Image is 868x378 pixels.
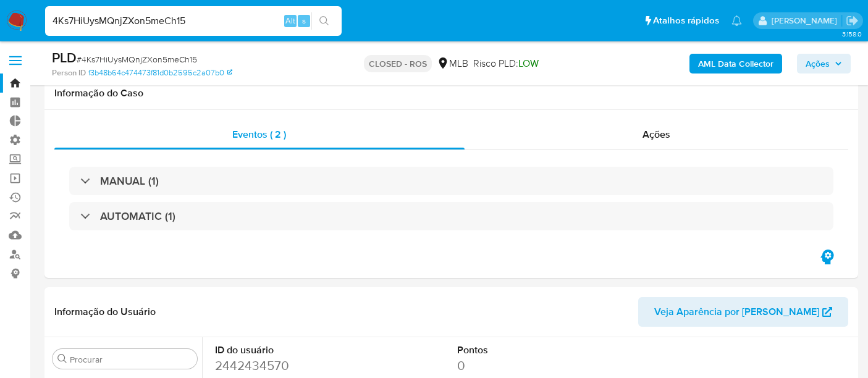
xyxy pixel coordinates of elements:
a: f3b48b64c474473f81d0b2595c2a07b0 [88,67,232,78]
dt: Pontos [457,343,607,357]
a: Sair [846,14,859,27]
span: Ações [643,127,670,141]
h3: MANUAL (1) [100,174,159,188]
button: Veja Aparência por [PERSON_NAME] [638,297,848,327]
h1: Informação do Usuário [54,306,156,318]
b: Person ID [52,67,86,78]
span: # 4Ks7HiUysMQnjZXon5meCh15 [77,53,197,65]
span: Eventos ( 2 ) [232,127,286,141]
dd: 0 [457,357,607,374]
span: Atalhos rápidos [653,14,719,27]
input: Procurar [70,354,192,365]
span: s [302,15,306,27]
a: Notificações [731,15,742,26]
b: PLD [52,48,77,67]
span: Ações [806,54,830,73]
button: Ações [797,54,851,73]
button: search-icon [311,12,337,30]
div: MLB [437,57,468,70]
dd: 2442434570 [215,357,364,374]
h3: AUTOMATIC (1) [100,209,175,223]
span: Risco PLD: [473,57,539,70]
div: MANUAL (1) [69,167,833,195]
b: AML Data Collector [698,54,773,73]
p: alexandra.macedo@mercadolivre.com [772,15,841,27]
p: CLOSED - ROS [364,55,432,72]
input: Pesquise usuários ou casos... [45,13,342,29]
button: Procurar [57,354,67,364]
span: LOW [518,56,539,70]
span: Veja Aparência por [PERSON_NAME] [654,297,819,327]
dt: ID do usuário [215,343,364,357]
button: AML Data Collector [689,54,782,73]
span: Alt [285,15,295,27]
div: AUTOMATIC (1) [69,202,833,230]
h1: Informação do Caso [54,87,848,99]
